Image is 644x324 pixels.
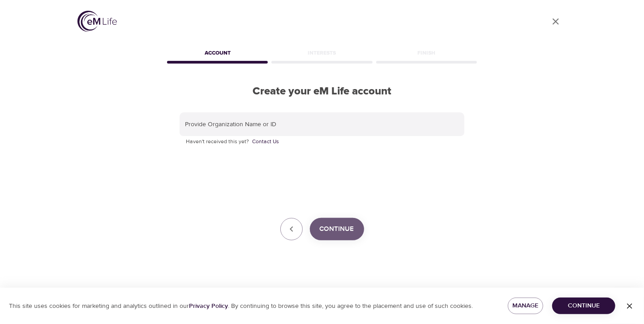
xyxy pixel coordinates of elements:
[186,137,458,146] p: Haven't received this yet?
[552,298,615,314] button: Continue
[515,300,536,311] span: Manage
[189,302,228,310] a: Privacy Policy
[320,223,354,235] span: Continue
[165,85,479,98] h2: Create your eM Life account
[310,218,364,240] button: Continue
[559,300,608,311] span: Continue
[545,11,567,32] a: close
[252,137,279,146] a: Contact Us
[77,11,117,32] img: logo
[508,298,543,314] button: Manage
